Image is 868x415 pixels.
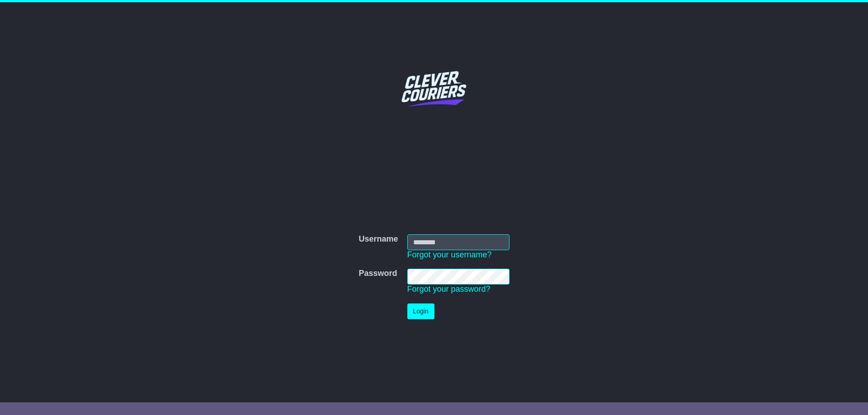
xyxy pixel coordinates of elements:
[407,284,491,294] a: Forgot your password?
[359,234,398,244] label: Username
[407,250,492,259] a: Forgot your username?
[396,50,472,127] img: Clever Couriers
[407,303,434,319] button: Login
[359,269,397,279] label: Password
